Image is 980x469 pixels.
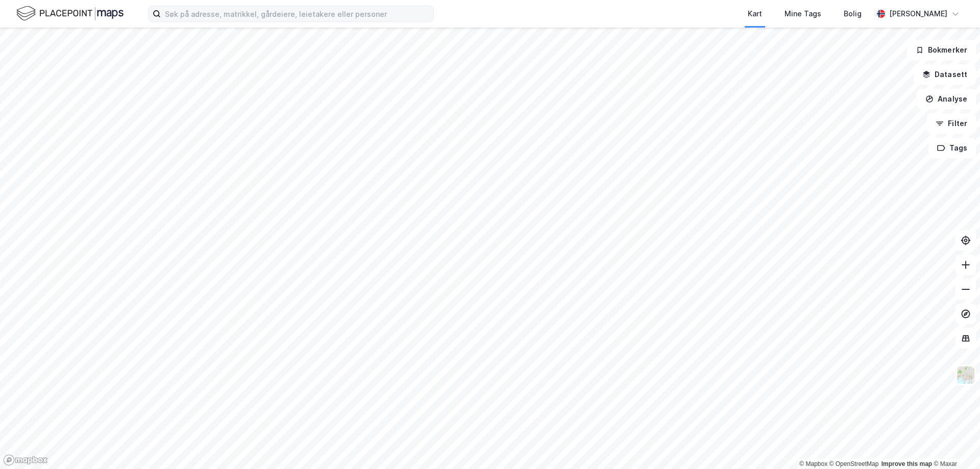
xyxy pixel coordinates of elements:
div: [PERSON_NAME] [889,8,947,20]
div: Mine Tags [785,8,821,20]
iframe: Chat Widget [929,420,980,469]
input: Søk på adresse, matrikkel, gårdeiere, leietakere eller personer [161,6,433,21]
div: Kontrollprogram for chat [929,420,980,469]
div: Bolig [844,8,862,20]
img: logo.f888ab2527a4732fd821a326f86c7f29.svg [16,5,124,22]
div: Kart [748,8,762,20]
